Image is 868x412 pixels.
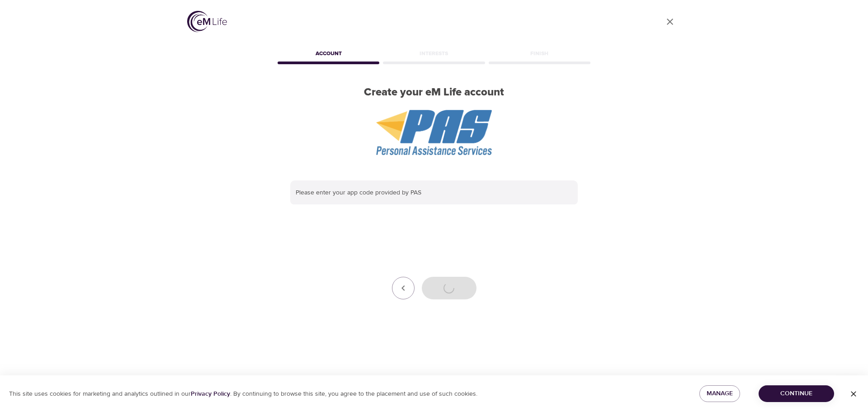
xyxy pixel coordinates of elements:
[276,86,592,99] h2: Create your eM Life account
[707,388,733,399] span: Manage
[766,388,827,399] span: Continue
[659,11,681,33] a: close
[759,385,834,402] button: Continue
[376,110,492,155] img: PAS%20logo.png
[699,385,740,402] button: Manage
[187,11,227,32] img: logo
[191,390,230,398] a: Privacy Policy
